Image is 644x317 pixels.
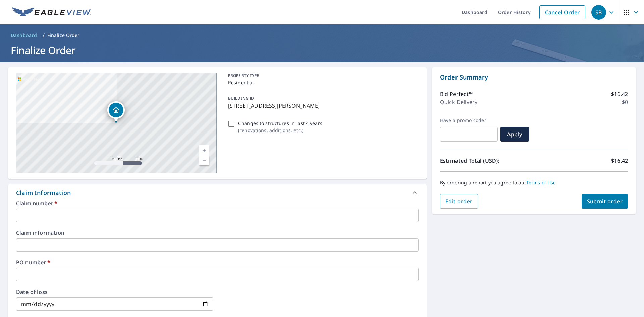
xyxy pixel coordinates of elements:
[611,157,628,165] p: $16.42
[526,179,556,186] a: Terms of Use
[506,130,524,138] span: Apply
[16,289,213,295] label: Date of loss
[228,79,416,86] p: Residential
[587,198,623,205] span: Submit order
[500,127,529,142] button: Apply
[43,31,45,39] li: /
[440,194,478,209] button: Edit order
[440,180,628,186] p: By ordering a report you agree to our
[199,145,209,155] a: Current Level 17, Zoom In
[8,30,40,41] a: Dashboard
[591,5,606,20] div: SB
[11,32,37,39] span: Dashboard
[582,194,628,209] button: Submit order
[611,90,628,98] p: $16.42
[445,198,473,205] span: Edit order
[622,98,628,106] p: $0
[107,101,125,122] div: Dropped pin, building 1, Residential property, 110 Buck Hill Rd Easton, CT 06612
[238,127,322,134] p: ( renovations, additions, etc. )
[16,201,419,206] label: Claim number
[440,157,534,165] p: Estimated Total (USD):
[440,98,477,106] p: Quick Delivery
[16,230,419,235] label: Claim information
[8,184,427,201] div: Claim Information
[12,7,91,17] img: EV Logo
[228,95,254,101] p: BUILDING ID
[238,120,322,127] p: Changes to structures in last 4 years
[440,117,498,123] label: Have a promo code?
[47,32,80,39] p: Finalize Order
[440,90,473,98] p: Bid Perfect™
[539,5,585,19] a: Cancel Order
[199,155,209,165] a: Current Level 17, Zoom Out
[228,73,416,79] p: PROPERTY TYPE
[228,102,416,110] p: [STREET_ADDRESS][PERSON_NAME]
[440,73,628,82] p: Order Summary
[16,260,419,265] label: PO number
[16,188,71,197] div: Claim Information
[8,30,636,41] nav: breadcrumb
[8,43,636,57] h1: Finalize Order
